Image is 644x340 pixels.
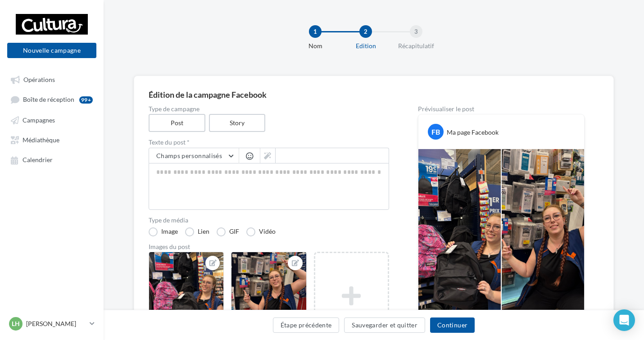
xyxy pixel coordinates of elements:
[359,25,372,38] div: 2
[5,112,98,128] a: Campagnes
[26,319,86,328] p: [PERSON_NAME]
[613,309,635,331] div: Open Intercom Messenger
[149,217,389,223] label: Type de média
[149,227,178,236] label: Image
[149,244,389,250] div: Images du post
[185,227,209,236] label: Lien
[23,96,74,104] span: Boîte de réception
[344,317,425,333] button: Sauvegarder et quitter
[149,148,239,163] button: Champs personnalisés
[23,156,53,164] span: Calendrier
[7,315,96,332] a: LH [PERSON_NAME]
[149,91,599,99] div: Édition de la campagne Facebook
[156,152,222,159] span: Champs personnalisés
[410,25,422,38] div: 3
[309,25,322,38] div: 1
[5,131,98,148] a: Médiathèque
[5,151,98,168] a: Calendrier
[430,317,475,333] button: Continuer
[79,96,93,104] div: 99+
[5,91,98,108] a: Boîte de réception99+
[23,136,59,144] span: Médiathèque
[23,116,55,124] span: Campagnes
[428,124,444,140] div: FB
[246,227,276,236] label: Vidéo
[447,128,499,137] div: Ma page Facebook
[12,319,20,328] span: LH
[286,41,344,50] div: Nom
[149,106,389,112] label: Type de campagne
[7,43,96,58] button: Nouvelle campagne
[418,106,585,112] div: Prévisualiser le post
[209,114,266,132] label: Story
[23,76,55,83] span: Opérations
[149,139,389,145] label: Texte du post *
[387,41,445,50] div: Récapitulatif
[149,114,205,132] label: Post
[5,71,98,87] a: Opérations
[337,41,395,50] div: Edition
[217,227,239,236] label: GIF
[273,317,340,333] button: Étape précédente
